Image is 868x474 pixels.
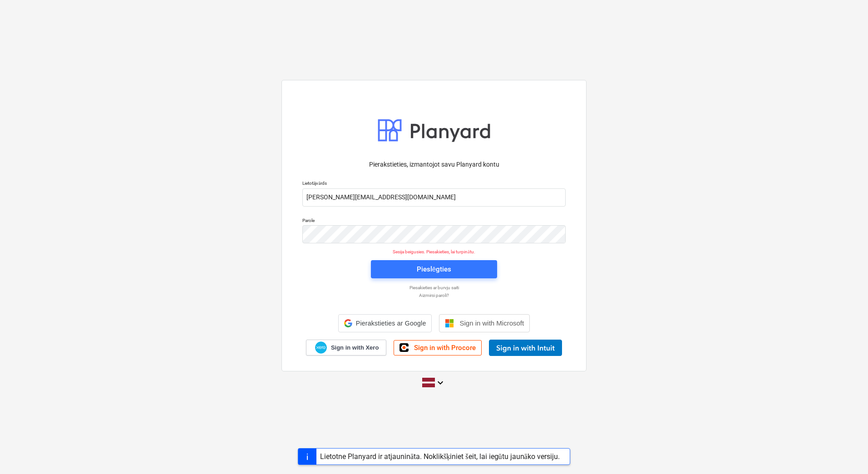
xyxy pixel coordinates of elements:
span: Sign in with Microsoft [459,319,524,327]
input: Lietotājvārds [302,188,566,207]
div: Lietotne Planyard ir atjaunināta. Noklikšķiniet šeit, lai iegūtu jaunāko versiju. [320,452,560,461]
div: Pieslēgties [417,263,451,275]
i: keyboard_arrow_down [435,377,446,388]
span: Sign in with Procore [414,344,476,352]
a: Aizmirsi paroli? [298,292,570,298]
a: Sign in with Procore [394,340,482,355]
a: Piesakieties ar burvju saiti [298,285,570,291]
img: Xero logo [315,341,327,354]
span: Sign in with Xero [331,344,379,352]
button: Pieslēgties [371,260,497,278]
div: Pierakstieties ar Google [338,314,432,332]
p: Parole [302,217,566,225]
p: Sesija beigusies. Piesakieties, lai turpinātu. [297,249,571,255]
span: Pierakstieties ar Google [356,320,426,327]
img: Microsoft logo [445,319,454,328]
p: Pierakstieties, izmantojot savu Planyard kontu [302,160,566,169]
a: Sign in with Xero [306,340,387,355]
p: Lietotājvārds [302,180,566,188]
